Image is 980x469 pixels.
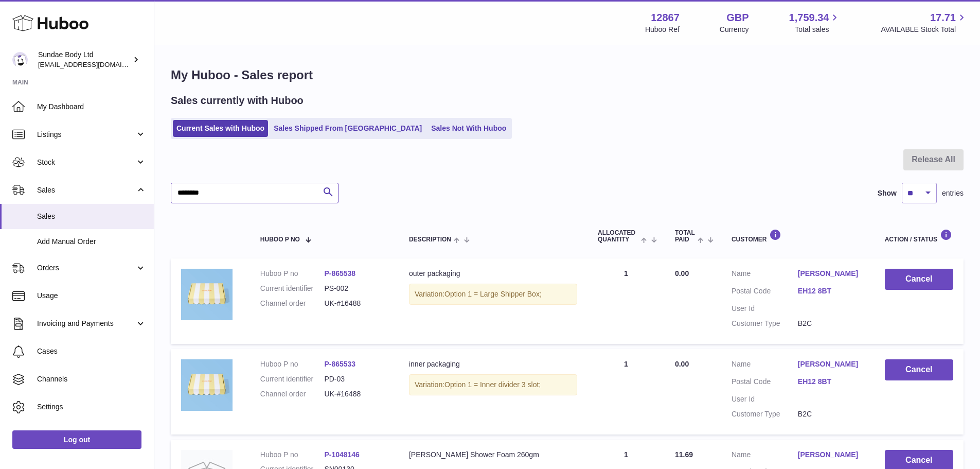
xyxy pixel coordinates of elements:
span: Invoicing and Payments [37,319,135,328]
img: internalAdmin-12867@internal.huboo.com [12,52,28,67]
span: Usage [37,291,146,301]
a: Sales Shipped From [GEOGRAPHIC_DATA] [270,120,425,137]
span: Listings [37,130,135,140]
span: Sales [37,212,146,221]
a: [PERSON_NAME] [798,450,864,460]
dt: Name [732,450,798,462]
a: Log out [12,430,141,449]
span: Huboo P no [260,236,300,243]
dt: Postal Code [732,286,798,299]
span: 17.71 [930,11,956,25]
strong: GBP [726,11,749,25]
span: Option 1 = Large Shipper Box; [444,290,542,298]
div: Variation: [409,284,577,305]
label: Show [878,188,897,198]
dt: User Id [732,304,798,314]
div: Customer [732,229,864,243]
span: 0.00 [675,269,689,277]
a: EH12 8BT [798,377,864,387]
dd: UK-#16488 [324,299,388,308]
span: Sales [37,185,135,195]
div: Currency [720,25,749,34]
a: P-865538 [324,269,355,277]
strong: 12867 [651,11,680,25]
span: ALLOCATED Quantity [598,230,638,243]
div: Huboo Ref [645,25,680,34]
dd: PD-03 [324,374,388,384]
span: Option 1 = Inner divider 3 slot; [444,380,541,389]
span: My Dashboard [37,102,146,112]
dd: UK-#16488 [324,389,388,399]
a: Current Sales with Huboo [173,120,268,137]
img: SundaeShipper.jpg [181,359,233,411]
dt: User Id [732,394,798,404]
span: 1,759.34 [789,11,829,25]
div: inner packaging [409,359,577,369]
dd: B2C [798,319,864,328]
dt: Channel order [260,299,325,308]
span: Orders [37,263,135,273]
a: 1,759.34 Total sales [789,11,841,34]
dt: Name [732,359,798,372]
dd: PS-002 [324,284,388,293]
span: Description [409,236,451,243]
dt: Name [732,269,798,281]
a: [PERSON_NAME] [798,359,864,369]
dd: B2C [798,409,864,419]
button: Cancel [885,359,953,380]
a: EH12 8BT [798,286,864,296]
div: Variation: [409,374,577,395]
span: 0.00 [675,360,689,368]
span: entries [942,188,964,198]
dt: Postal Code [732,377,798,389]
div: [PERSON_NAME] Shower Foam 260gm [409,450,577,460]
a: P-865533 [324,360,355,368]
span: 11.69 [675,450,693,459]
dt: Huboo P no [260,269,325,279]
button: Cancel [885,269,953,290]
dt: Current identifier [260,284,325,293]
a: 17.71 AVAILABLE Stock Total [881,11,968,34]
a: [PERSON_NAME] [798,269,864,279]
dt: Customer Type [732,409,798,419]
a: Sales Not With Huboo [427,120,510,137]
dt: Current identifier [260,374,325,384]
span: Stock [37,158,135,167]
div: Action / Status [885,229,953,243]
span: Channels [37,374,146,384]
span: AVAILABLE Stock Total [881,25,968,34]
dt: Huboo P no [260,359,325,369]
span: Settings [37,402,146,412]
dt: Customer Type [732,319,798,328]
dt: Huboo P no [260,450,325,460]
span: [EMAIL_ADDRESS][DOMAIN_NAME] [38,60,151,68]
td: 1 [587,258,665,344]
div: Sundae Body Ltd [38,50,131,70]
h1: My Huboo - Sales report [171,67,964,83]
img: SundaeShipper_16a6fc00-6edf-4928-86da-7e3aaa1396b4.jpg [181,269,233,320]
td: 1 [587,349,665,435]
dt: Channel order [260,389,325,399]
a: P-1048146 [324,450,360,459]
span: Add Manual Order [37,237,146,247]
span: Total paid [675,230,695,243]
span: Total sales [795,25,841,34]
span: Cases [37,346,146,356]
div: outer packaging [409,269,577,279]
h2: Sales currently with Huboo [171,94,304,108]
